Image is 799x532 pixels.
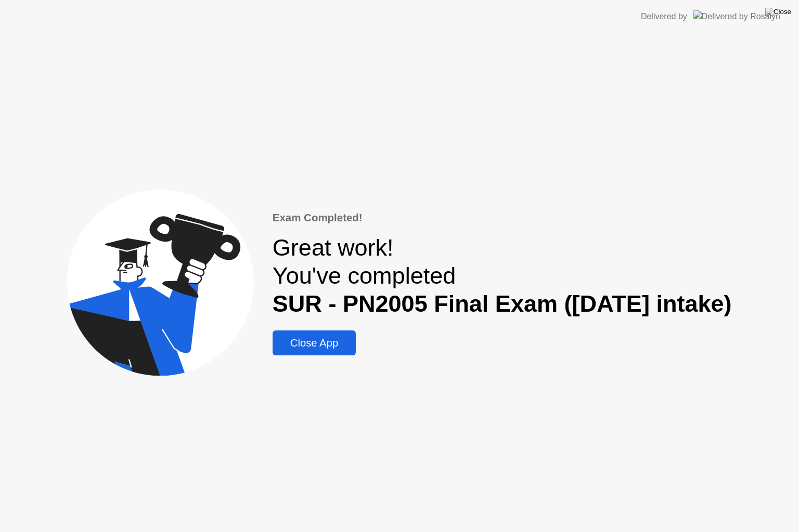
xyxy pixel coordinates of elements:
b: SUR - PN2005 Final Exam ([DATE] intake) [273,290,732,317]
img: Close [765,8,791,16]
img: Delivered by Rosalyn [693,10,780,22]
div: Great work! You've completed [273,234,732,318]
div: Close App [276,337,353,349]
button: Close App [273,330,356,355]
div: Exam Completed! [273,210,732,226]
div: Delivered by [641,10,687,23]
